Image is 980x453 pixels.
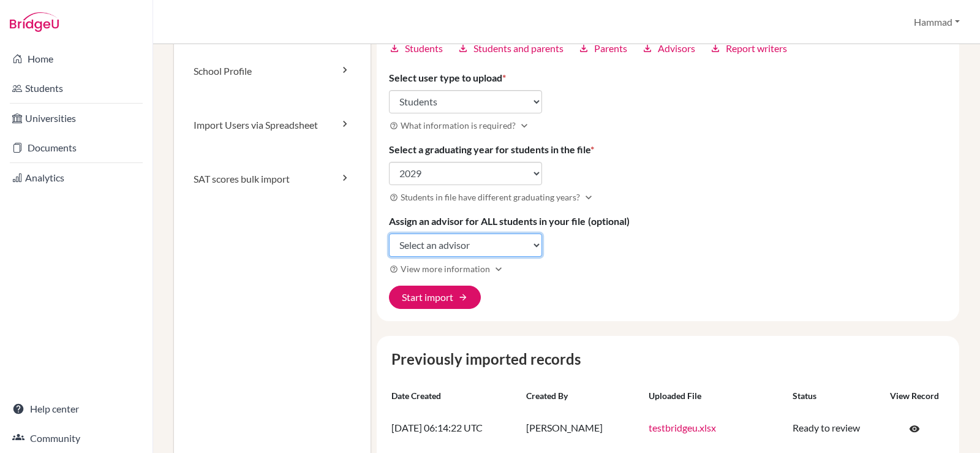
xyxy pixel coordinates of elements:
span: Parents [594,41,627,56]
td: [DATE] 06:14:22 UTC [386,407,521,450]
span: visibility [909,424,920,435]
i: Expand more [492,263,505,275]
div: Download BridgeU import templatesexpand_less [389,41,948,56]
span: (optional) [588,215,630,227]
i: help_outline [390,265,398,273]
a: Import Users via Spreadsheet [174,98,371,152]
a: Help center [2,397,150,421]
label: Select a graduating year for students in the file [389,142,594,157]
span: Students and parents [473,41,563,56]
i: download [642,43,653,54]
button: What information is required?Expand more [389,118,531,132]
td: Ready to review [788,407,880,450]
label: Select user type to upload [389,70,506,85]
a: testbridgeu.xlsx [649,422,716,433]
img: Bridge-U [10,12,59,32]
i: download [578,43,589,54]
span: Students [405,41,443,56]
button: Students in file have different graduating years?Expand more [389,190,595,204]
th: Date created [386,385,521,407]
span: Report writers [726,41,787,56]
span: What information is required? [401,119,516,132]
a: Community [2,426,150,451]
span: Advisors [658,41,695,56]
button: Hammad [908,10,965,34]
a: Analytics [2,166,150,190]
i: download [710,43,721,54]
a: Click to open the record on its current state [896,417,933,440]
caption: Previously imported records [386,348,950,370]
i: Expand more [582,191,595,204]
a: downloadReport writers [710,41,787,56]
a: Home [2,47,150,71]
i: help_outline [390,121,398,130]
a: Documents [2,135,150,160]
span: arrow_forward [458,292,468,302]
i: Expand more [518,120,530,132]
a: downloadAdvisors [642,41,695,56]
a: downloadStudents and parents [458,41,563,56]
span: View more information [401,262,490,275]
button: Start import [389,286,481,309]
button: View more informationExpand more [389,262,505,276]
th: Status [788,385,880,407]
label: Assign an advisor for ALL students in your file [389,214,630,229]
a: SAT scores bulk import [174,152,371,206]
span: Students in file have different graduating years? [401,191,580,204]
a: downloadStudents [389,41,443,56]
a: Students [2,76,150,101]
i: download [458,43,469,54]
a: downloadParents [578,41,627,56]
i: download [389,43,400,54]
a: Universities [2,106,150,131]
th: View record [880,385,949,407]
td: [PERSON_NAME] [521,407,644,450]
a: School Profile [174,44,371,98]
i: help_outline [390,193,398,202]
th: Created by [521,385,644,407]
th: Uploaded file [644,385,788,407]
